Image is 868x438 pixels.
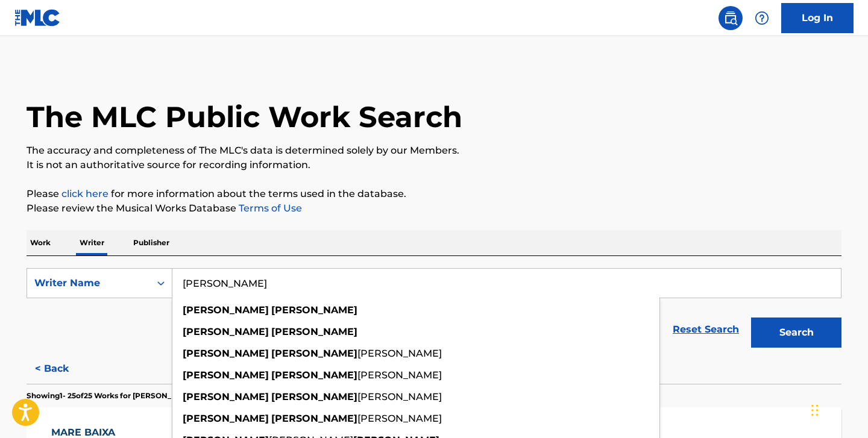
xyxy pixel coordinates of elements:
[27,230,54,255] p: Work
[27,143,841,158] p: The accuracy and completeness of The MLC's data is determined solely by our Members.
[357,369,442,381] span: [PERSON_NAME]
[271,326,357,337] strong: [PERSON_NAME]
[183,391,269,402] strong: [PERSON_NAME]
[811,392,819,428] div: Drag
[14,9,61,27] img: MLC Logo
[271,348,357,359] strong: [PERSON_NAME]
[183,369,269,381] strong: [PERSON_NAME]
[27,187,841,201] p: Please for more information about the terms used in the database.
[183,413,269,424] strong: [PERSON_NAME]
[27,390,197,401] p: Showing 1 - 25 of 25 Works for [PERSON_NAME]
[357,391,442,402] span: [PERSON_NAME]
[808,380,868,438] iframe: Chat Widget
[781,3,854,33] a: Log In
[27,99,462,135] h1: The MLC Public Work Search
[130,230,173,255] p: Publisher
[271,391,357,402] strong: [PERSON_NAME]
[751,318,841,348] button: Search
[27,268,841,354] form: Search Form
[34,276,143,290] div: Writer Name
[76,230,108,255] p: Writer
[61,188,108,199] a: click here
[183,348,269,359] strong: [PERSON_NAME]
[27,354,99,384] button: < Back
[183,326,269,337] strong: [PERSON_NAME]
[723,11,738,25] img: search
[27,158,841,172] p: It is not an authoritative source for recording information.
[357,413,442,424] span: [PERSON_NAME]
[750,6,774,30] div: Help
[27,201,841,216] p: Please review the Musical Works Database
[271,369,357,381] strong: [PERSON_NAME]
[271,304,357,316] strong: [PERSON_NAME]
[236,202,302,214] a: Terms of Use
[667,316,745,343] a: Reset Search
[183,304,269,316] strong: [PERSON_NAME]
[271,413,357,424] strong: [PERSON_NAME]
[719,6,743,30] a: Public Search
[755,11,769,25] img: help
[357,348,442,359] span: [PERSON_NAME]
